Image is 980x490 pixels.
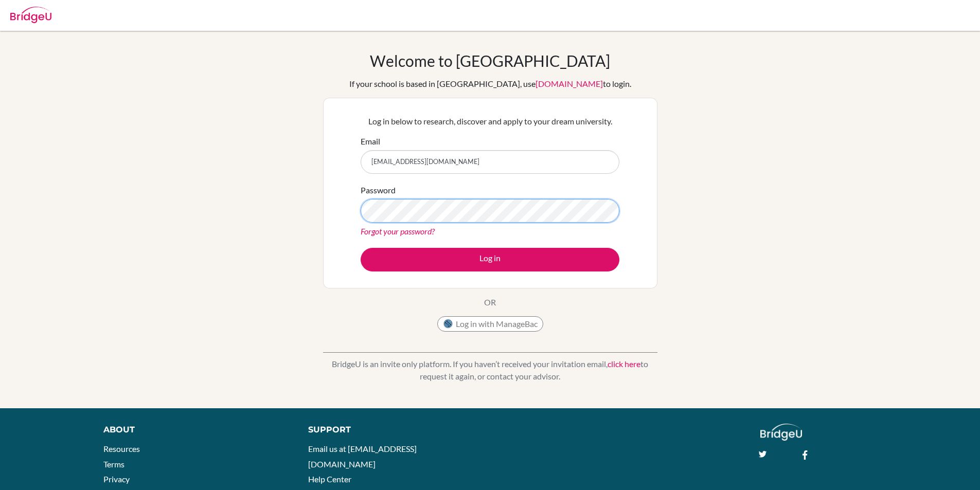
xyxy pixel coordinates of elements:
button: Log in with ManageBac [437,316,543,332]
h1: Welcome to [GEOGRAPHIC_DATA] [370,51,610,70]
a: Resources [103,444,140,453]
div: If your school is based in [GEOGRAPHIC_DATA], use to login. [349,78,631,90]
p: OR [484,296,496,308]
p: Log in below to research, discover and apply to your dream university. [361,115,619,128]
div: About [103,424,285,436]
a: Terms [103,459,124,469]
a: [DOMAIN_NAME] [536,79,603,88]
label: Password [361,184,396,196]
label: Email [361,135,380,148]
img: logo_white@2x-f4f0deed5e89b7ecb1c2cc34c3e3d731f90f0f143d5ea2071677605dd97b5244.png [760,424,802,441]
a: Forgot your password? [361,226,435,236]
button: Log in [361,248,619,271]
a: Email us at [EMAIL_ADDRESS][DOMAIN_NAME] [308,444,417,469]
a: click here [608,359,640,369]
img: Bridge-U [10,7,51,23]
div: Support [308,424,478,436]
a: Privacy [103,474,130,484]
a: Help Center [308,474,351,484]
p: BridgeU is an invite only platform. If you haven’t received your invitation email, to request it ... [323,358,657,383]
